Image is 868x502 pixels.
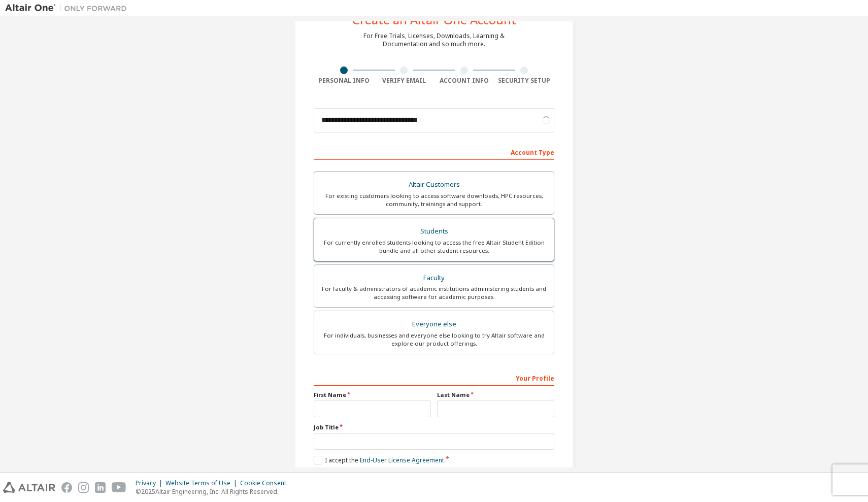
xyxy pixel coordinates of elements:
div: Verify Email [374,77,435,85]
img: facebook.svg [61,482,72,493]
div: Privacy [136,479,165,487]
div: Website Terms of Use [165,479,240,487]
img: altair_logo.svg [3,482,55,493]
div: For individuals, businesses and everyone else looking to try Altair software and explore our prod... [320,331,548,348]
div: For Free Trials, Licenses, Downloads, Learning & Documentation and so much more. [363,32,505,48]
label: Last Name [437,391,554,399]
div: Altair Customers [320,178,548,192]
img: youtube.svg [112,482,126,493]
a: End-User License Agreement [360,456,444,464]
div: Cookie Consent [240,479,292,487]
div: Security Setup [494,77,555,85]
div: Everyone else [320,317,548,331]
label: I accept the [314,456,444,464]
div: Your Profile [314,370,554,386]
div: Account Type [314,144,554,160]
img: Altair One [5,3,132,13]
p: © 2025 Altair Engineering, Inc. All Rights Reserved. [136,487,292,496]
div: Students [320,224,548,239]
img: linkedin.svg [95,482,106,493]
div: Personal Info [314,77,374,85]
label: First Name [314,391,431,399]
label: Job Title [314,423,554,431]
div: Faculty [320,271,548,285]
img: instagram.svg [78,482,89,493]
div: Account Info [434,77,494,85]
div: For currently enrolled students looking to access the free Altair Student Edition bundle and all ... [320,239,548,255]
div: Create an Altair One Account [352,14,516,26]
div: For existing customers looking to access software downloads, HPC resources, community, trainings ... [320,192,548,208]
div: For faculty & administrators of academic institutions administering students and accessing softwa... [320,285,548,301]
